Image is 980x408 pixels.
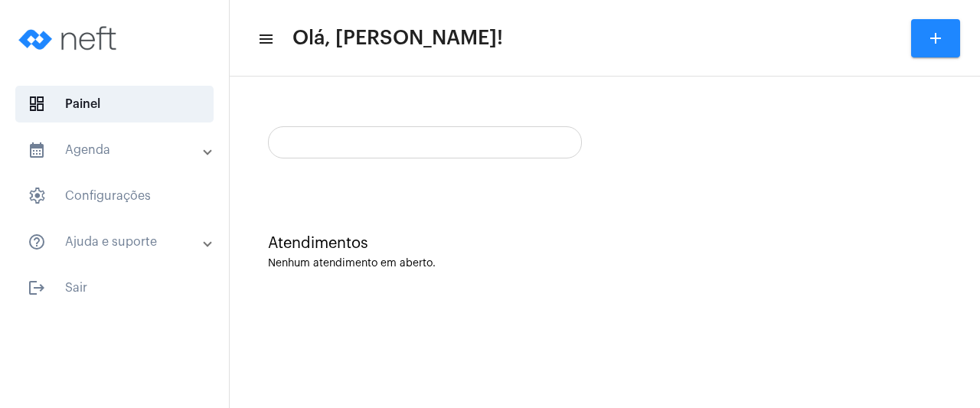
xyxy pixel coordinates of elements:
mat-icon: sidenav icon [28,279,46,297]
mat-panel-title: Agenda [28,141,204,159]
span: Olá, [PERSON_NAME]! [292,26,503,51]
span: sidenav icon [28,95,46,113]
mat-icon: sidenav icon [257,30,273,48]
mat-expansion-panel-header: sidenav iconAgenda [9,132,229,168]
span: Sair [15,269,214,306]
mat-icon: add [926,29,945,47]
span: Configurações [15,178,214,214]
mat-expansion-panel-header: sidenav iconAjuda e suporte [9,224,229,260]
div: Nenhum atendimento em aberto. [268,258,942,269]
span: Painel [15,86,214,122]
mat-icon: sidenav icon [28,141,46,159]
span: sidenav icon [28,187,46,205]
div: Atendimentos [268,235,942,252]
img: logo-neft-novo-2.png [12,8,127,69]
mat-panel-title: Ajuda e suporte [28,233,204,251]
mat-icon: sidenav icon [28,233,46,251]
